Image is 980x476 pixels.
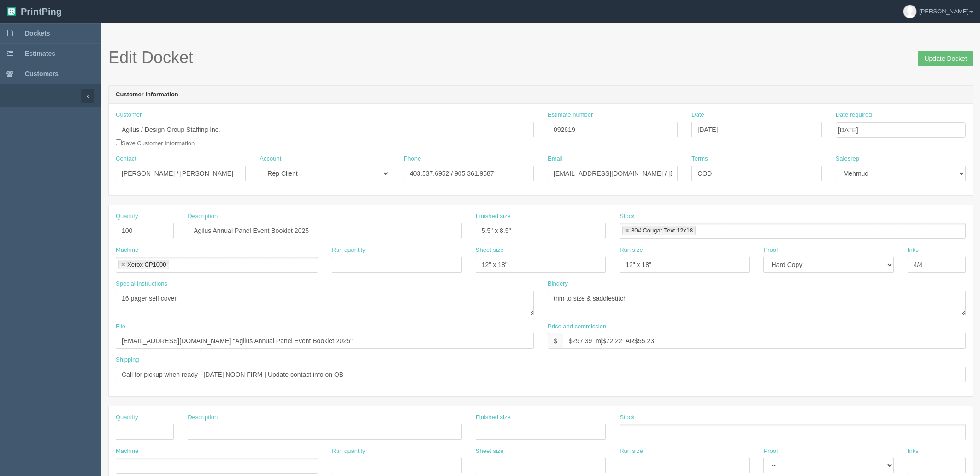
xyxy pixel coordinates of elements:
label: Inks [908,447,919,456]
label: Finished size [476,413,511,422]
label: Date required [836,111,872,119]
h1: Edit Docket [108,48,973,67]
textarea: trim to size & saddlestitch [548,291,966,315]
label: Salesrep [836,155,859,163]
label: Estimate number [548,111,593,119]
img: avatar_default-7531ab5dedf162e01f1e0bb0964e6a185e93c5c22dfe317fb01d7f8cd2b1632c.jpg [903,5,916,18]
label: Sheet size [476,246,504,255]
label: File [116,322,125,331]
label: Stock [620,212,635,221]
label: Shipping [116,356,139,364]
label: Run size [620,246,643,255]
label: Inks [908,246,919,255]
label: Description [188,413,218,422]
header: Customer Information [109,86,973,104]
label: Customer [116,111,142,119]
label: Date [691,111,704,119]
span: Estimates [25,50,55,57]
label: Phone [404,155,421,163]
label: Description [188,212,218,221]
label: Proof [763,246,778,255]
img: logo-3e63b451c926e2ac314895c53de4908e5d424f24456219fb08d385ab2e579770.png [7,7,16,16]
label: Terms [691,155,708,163]
input: Update Docket [918,51,973,66]
label: Machine [116,246,138,255]
label: Stock [620,413,635,422]
label: Quantity [116,413,138,422]
label: Special instructions [116,280,167,288]
label: Proof [763,447,778,456]
div: Save Customer Information [116,111,534,148]
input: Enter customer name [116,122,534,137]
label: Machine [116,447,138,456]
span: Customers [25,70,59,77]
div: Xerox CP1000 [127,262,166,268]
span: Dockets [25,30,50,37]
div: $ [548,333,563,349]
label: Quantity [116,212,138,221]
label: Price and commission [548,322,606,331]
label: Contact [116,155,136,163]
label: Bindery [548,280,568,288]
label: Run size [620,447,643,456]
div: 80# Cougar Text 12x18 [631,227,693,233]
label: Account [260,155,281,163]
label: Sheet size [476,447,504,456]
label: Email [548,155,563,163]
textarea: 16 pager self cover [116,291,534,315]
label: Run quantity [332,447,366,456]
label: Finished size [476,212,511,221]
label: Run quantity [332,246,366,255]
